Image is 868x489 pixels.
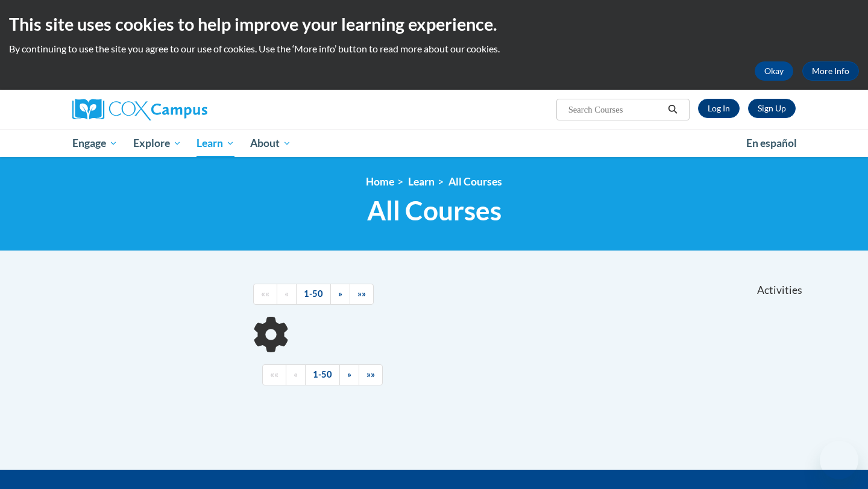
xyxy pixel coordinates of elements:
span: Engage [72,136,118,151]
button: Okay [755,61,793,81]
span: » [338,288,342,299]
a: Previous [277,284,297,305]
a: About [242,129,299,157]
a: Register [748,99,796,118]
span: »» [357,288,366,299]
a: Begining [262,364,286,385]
a: Learn [408,175,435,188]
a: End [359,364,383,385]
a: Begining [253,284,277,305]
a: End [350,284,374,305]
button: Search [664,102,682,117]
a: Log In [698,99,740,118]
input: Search Courses [567,102,664,117]
div: Main menu [54,129,814,157]
span: Activities [757,284,802,297]
img: Cox Campus [72,99,207,120]
h2: This site uses cookies to help improve your learning experience. [9,12,859,36]
a: 1-50 [305,364,340,385]
span: En español [746,137,797,149]
a: Explore [125,129,189,157]
a: Cox Campus [72,99,301,120]
span: » [347,369,351,379]
a: Next [339,364,359,385]
span: Learn [197,136,234,151]
p: By continuing to use the site you agree to our use of cookies. Use the ‘More info’ button to read... [9,42,859,55]
a: Next [330,284,350,305]
span: «« [270,369,278,379]
a: En español [738,131,805,156]
a: More Info [802,61,859,81]
a: Home [366,175,394,188]
span: All Courses [367,195,502,226]
span: »» [366,369,375,379]
span: «« [261,288,269,299]
iframe: Button to launch messaging window [820,441,858,479]
a: All Courses [448,175,502,188]
a: Learn [189,129,242,157]
span: About [250,136,291,151]
a: Previous [286,364,306,385]
a: 1-50 [296,284,331,305]
span: « [294,369,298,379]
a: Engage [64,129,125,157]
span: « [285,288,289,299]
span: Explore [133,136,181,151]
